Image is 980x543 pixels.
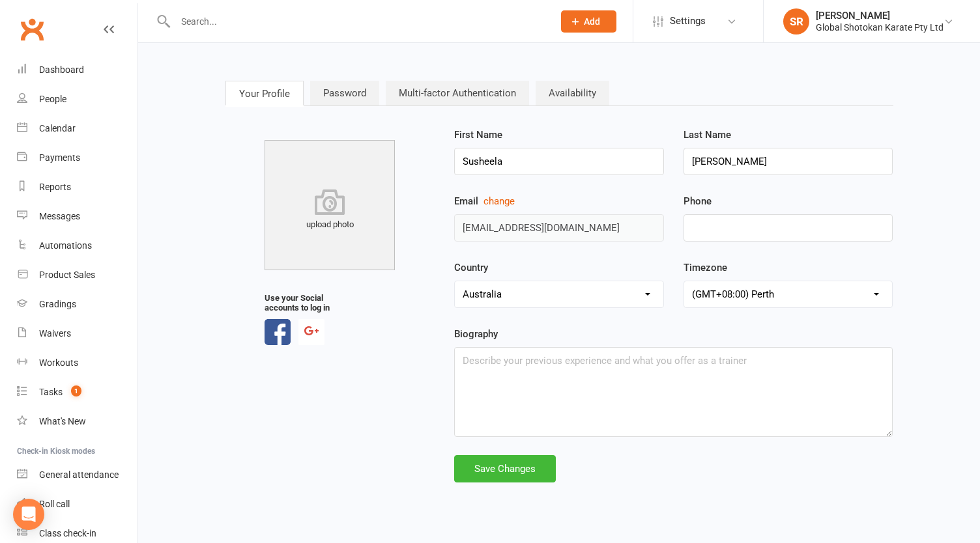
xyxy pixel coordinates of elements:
a: General attendance kiosk mode [17,460,137,490]
div: Calendar [39,123,76,133]
a: Gradings [17,290,137,319]
div: What's New [39,416,86,426]
div: Gradings [39,299,76,309]
label: Phone [684,193,893,209]
label: Timezone [684,260,727,275]
div: Open Intercom Messenger [13,499,44,530]
a: Waivers [17,319,137,348]
label: Biography [454,326,498,342]
div: Tasks [39,387,63,397]
a: Messages [17,202,137,231]
label: Email [454,193,664,209]
div: Messages [39,211,80,221]
a: Dashboard [17,55,137,85]
div: Waivers [39,328,71,339]
div: Global Shotokan Karate Pty Ltd [816,21,944,33]
div: SR [783,8,809,35]
a: Your Profile [225,81,304,105]
div: Workouts [39,357,78,368]
a: Reports [17,173,137,202]
button: Add [561,10,616,33]
label: Country [454,260,488,275]
input: First Name [454,148,664,175]
strong: Use your Social accounts to log in [265,293,336,313]
input: Last Name [684,148,893,175]
input: Search... [171,12,544,31]
a: Tasks 1 [17,378,137,407]
a: Automations [17,231,137,260]
a: Multi-factor Authentication [386,81,529,105]
div: Reports [39,182,71,192]
div: Roll call [39,499,70,509]
img: source_google-3f8834fd4d8f2e2c8e010cc110e0734a99680496d2aa6f3f9e0e39c75036197d.svg [304,326,319,335]
a: Password [310,81,379,105]
a: Calendar [17,114,137,143]
div: Dashboard [39,64,84,75]
span: Settings [670,7,706,36]
label: Last Name [684,127,731,143]
a: Payments [17,143,137,173]
div: [PERSON_NAME] [816,10,944,21]
span: 1 [71,385,81,397]
div: Product Sales [39,270,95,280]
div: People [39,94,66,104]
div: Save Changes [454,455,556,482]
a: Availability [536,81,609,105]
div: Payments [39,152,80,163]
label: First Name [454,127,502,143]
a: Clubworx [16,13,48,46]
span: Add [584,16,600,27]
div: Class check-in [39,528,96,538]
div: Automations [39,240,92,251]
button: Email [483,193,515,209]
div: General attendance [39,469,119,480]
div: upload photo [265,189,395,232]
a: Workouts [17,348,137,378]
a: Product Sales [17,260,137,290]
a: People [17,85,137,114]
a: What's New [17,407,137,436]
a: Roll call [17,490,137,519]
